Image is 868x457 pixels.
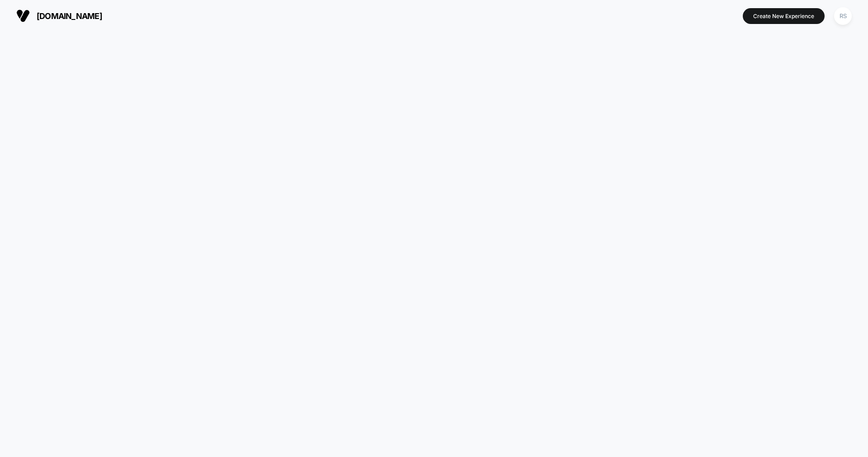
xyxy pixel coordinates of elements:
span: [DOMAIN_NAME] [37,11,102,21]
button: Create New Experience [743,8,825,24]
div: RS [834,7,852,25]
button: RS [831,7,854,25]
button: [DOMAIN_NAME] [14,9,105,23]
img: Visually logo [16,9,30,23]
